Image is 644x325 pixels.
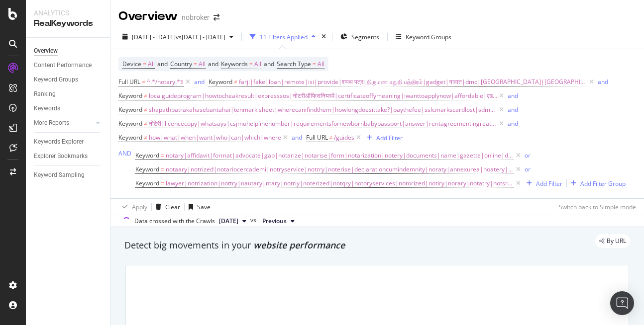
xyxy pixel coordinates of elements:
span: = [161,151,164,160]
button: and [508,105,518,114]
span: Country [170,60,192,68]
button: Apply [118,199,147,215]
button: Previous [258,215,299,227]
span: All [199,57,206,71]
button: and [508,119,518,128]
span: = [194,60,197,68]
div: Keywords [34,103,60,114]
div: legacy label [595,234,630,248]
span: = [143,60,146,68]
span: notaary|notrized|notariocercademi|notryservice|notrry|noterise|declarationcumindemnity|noraty|ann... [166,162,514,176]
span: Keyword [118,105,142,114]
a: Keywords [34,103,103,114]
div: RealKeywords [34,18,102,29]
button: and [194,77,205,86]
span: and [264,60,274,68]
div: Open Intercom Messenger [610,291,634,315]
div: Add Filter [536,179,562,188]
button: [DATE] [215,215,250,227]
div: AND [118,149,131,158]
a: Ranking [34,89,103,99]
div: Clear [165,203,180,211]
span: shapathpatrakahasebantahai|tenmark sheet|wherecanifindthem|howlongdoesittake?|paythefee|sslcmarks... [149,103,497,117]
a: Explorer Bookmarks [34,151,103,162]
div: Save [197,203,211,211]
button: [DATE] - [DATE]vs[DATE] - [DATE] [118,29,237,45]
div: Analytics [34,8,102,18]
span: Device [122,60,141,68]
span: and [208,60,218,68]
a: Keyword Sampling [34,170,103,180]
span: vs [DATE] - [DATE] [176,33,225,41]
div: Switch back to Simple mode [559,203,636,211]
div: 11 Filters Applied [260,33,308,41]
span: farji|fake|loan|remote|isi|provide|शपथ पत्र|திருமண உறுதி பத்திரம்|gadget|नावात|dmc|[GEOGRAPHIC_DA... [239,75,587,89]
span: vs [250,216,258,225]
div: Ranking [34,89,56,99]
div: nobroker [182,12,210,22]
button: Save [185,199,211,215]
span: ≠ [144,119,147,128]
div: and [598,78,608,86]
span: Keyword [135,179,159,187]
button: or [525,164,531,174]
span: Keyword [135,165,159,173]
div: More Reports [34,118,69,128]
button: or [525,151,531,160]
span: = [142,78,145,86]
button: Clear [152,199,180,215]
span: ≠ [144,133,147,142]
span: Keyword [209,78,232,86]
a: Overview [34,46,103,56]
span: ≠ [329,133,333,142]
span: = [161,165,164,173]
span: localguideprogram|howtocheakresult|expresssos|नोटरीऑफिसनियरमें|certificateoffymeaning|iwanttoappl... [149,89,497,103]
div: Add Filter [376,134,403,142]
span: Previous [262,217,287,226]
span: Keywords [221,60,248,68]
span: ≠ [234,78,237,86]
span: = [249,60,253,68]
span: All [148,57,155,71]
button: and [292,133,302,142]
div: arrow-right-arrow-left [214,14,219,21]
div: Data crossed with the Crawls [134,217,215,226]
span: ≠ [144,91,147,100]
span: By URL [607,238,626,244]
span: Search Type [277,60,311,68]
span: ^.*/notary.*$ [147,75,184,89]
button: Switch back to Simple mode [555,199,636,215]
span: All [318,57,324,71]
span: Full URL [118,78,140,86]
button: Segments [336,29,383,45]
span: and [157,60,168,68]
span: lawyer|notrization|nottry|nautary|ntary|notriy|noterized|notqry|notoryservices|notorized|notiry|n... [166,176,514,190]
div: or [525,151,531,160]
span: Full URL [306,133,328,142]
div: and [292,133,302,142]
span: = [161,179,164,187]
div: Overview [118,8,178,25]
button: Add Filter [363,132,403,144]
div: Apply [132,203,147,211]
a: Content Performance [34,60,103,71]
span: Keyword [118,119,142,128]
div: Explorer Bookmarks [34,151,88,162]
a: Keyword Groups [34,75,103,85]
span: = [313,60,316,68]
button: Add Filter Group [567,177,626,189]
div: Keywords Explorer [34,137,84,147]
span: /guides [334,131,354,145]
button: and [598,77,608,86]
span: All [254,57,261,71]
a: Keywords Explorer [34,137,103,147]
div: Keyword Groups [406,33,451,41]
span: how|what|when|want|who|can|which|where [149,131,281,145]
button: Keyword Groups [392,29,455,45]
div: Content Performance [34,60,92,71]
span: Keyword [118,133,142,142]
div: Overview [34,46,58,56]
span: Segments [351,33,379,41]
div: Keyword Groups [34,75,78,85]
button: 11 Filters Applied [246,29,320,45]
